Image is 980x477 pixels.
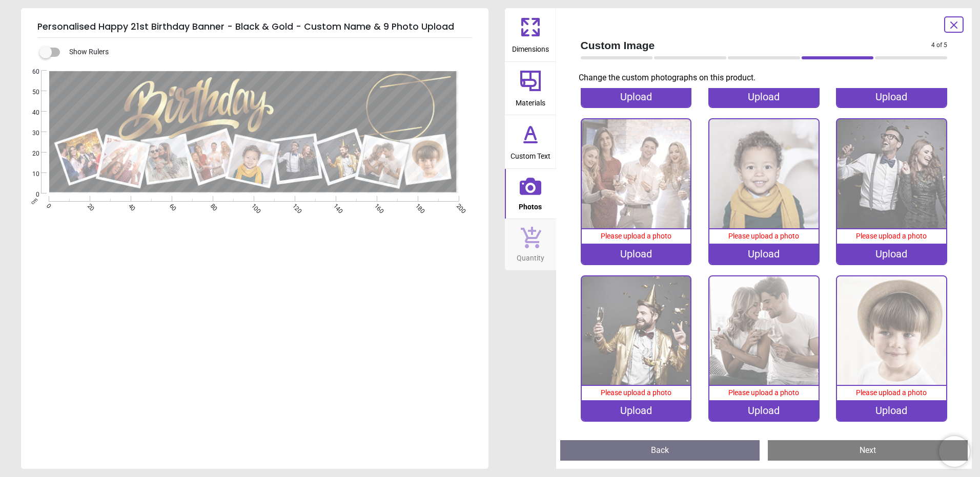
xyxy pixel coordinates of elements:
span: Custom Image [581,38,932,53]
span: 160 [372,202,379,209]
span: 60 [167,202,174,209]
span: Please upload a photo [728,232,799,240]
span: 100 [249,202,256,209]
button: Quantity [505,219,556,270]
span: 40 [126,202,133,209]
button: Back [560,440,760,461]
span: 60 [20,68,39,76]
button: Materials [505,62,556,115]
div: Upload [837,86,946,107]
span: 50 [20,88,39,97]
iframe: Brevo live chat [939,436,970,467]
h5: Personalised Happy 21st Birthday Banner - Black & Gold - Custom Name & 9 Photo Upload [37,16,472,38]
button: Next [768,440,968,461]
button: Dimensions [505,8,556,61]
span: 4 of 5 [931,41,947,50]
div: Upload [837,400,946,421]
span: 140 [331,202,338,209]
span: Please upload a photo [856,232,927,240]
span: 40 [20,109,39,117]
span: Please upload a photo [728,388,799,397]
div: Upload [709,400,819,421]
div: Upload [837,244,946,264]
span: 30 [20,129,39,138]
p: Change the custom photographs on this product. [579,72,956,83]
span: 200 [454,202,461,209]
span: Please upload a photo [601,388,671,397]
span: 20 [85,202,92,209]
span: 0 [20,190,39,199]
span: Dimensions [512,39,549,55]
button: Custom Text [505,115,556,168]
span: Quantity [517,248,544,264]
span: Photos [519,197,542,212]
span: 20 [20,149,39,158]
span: 180 [413,202,420,209]
span: Please upload a photo [601,232,671,240]
span: 80 [208,202,215,209]
span: Custom Text [511,146,550,162]
span: 0 [45,202,51,209]
div: Upload [709,244,819,264]
span: Materials [516,93,545,109]
div: Upload [582,244,691,264]
button: Photos [505,169,556,219]
div: Upload [582,86,691,107]
div: Upload [709,86,819,107]
span: 10 [20,170,39,179]
span: 120 [290,202,297,209]
div: Show Rulers [46,46,488,58]
span: Please upload a photo [856,388,927,397]
div: Upload [582,400,691,421]
span: cm [30,197,39,206]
